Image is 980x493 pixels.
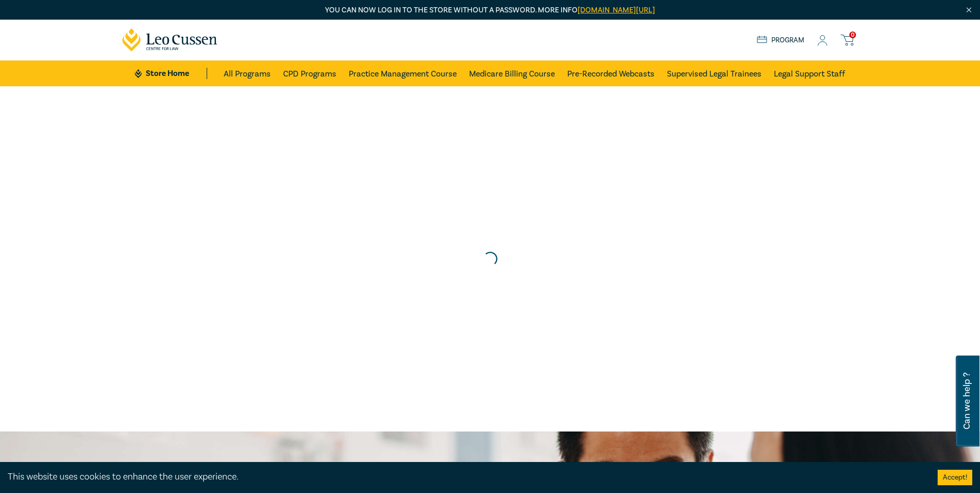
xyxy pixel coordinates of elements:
button: Accept cookies [938,470,972,485]
a: Pre-Recorded Webcasts [567,60,655,86]
div: This website uses cookies to enhance the user experience. [8,470,922,484]
a: [DOMAIN_NAME][URL] [578,5,655,15]
a: CPD Programs [283,60,336,86]
a: Store Home [135,68,207,79]
a: Medicare Billing Course [469,60,555,86]
span: 0 [849,32,856,38]
span: Can we help ? [962,362,972,440]
a: All Programs [224,60,271,86]
p: You can now log in to the store without a password. More info [122,5,858,16]
a: Program [757,35,805,46]
a: Practice Management Course [349,60,457,86]
img: Close [965,6,973,14]
a: Supervised Legal Trainees [667,60,761,86]
a: Legal Support Staff [774,60,845,86]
